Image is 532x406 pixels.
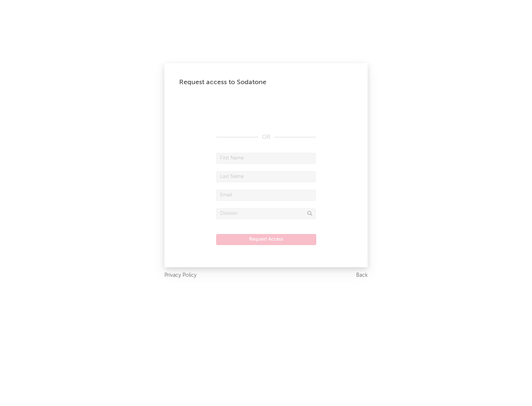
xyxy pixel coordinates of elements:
a: Back [356,271,368,280]
input: Email [216,190,316,201]
button: Request Access [216,234,316,245]
div: Request access to Sodatone [179,78,353,87]
input: Last Name [216,171,316,182]
div: OR [216,133,316,142]
a: Privacy Policy [164,271,197,280]
input: Division [216,208,316,219]
input: First Name [216,153,316,164]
